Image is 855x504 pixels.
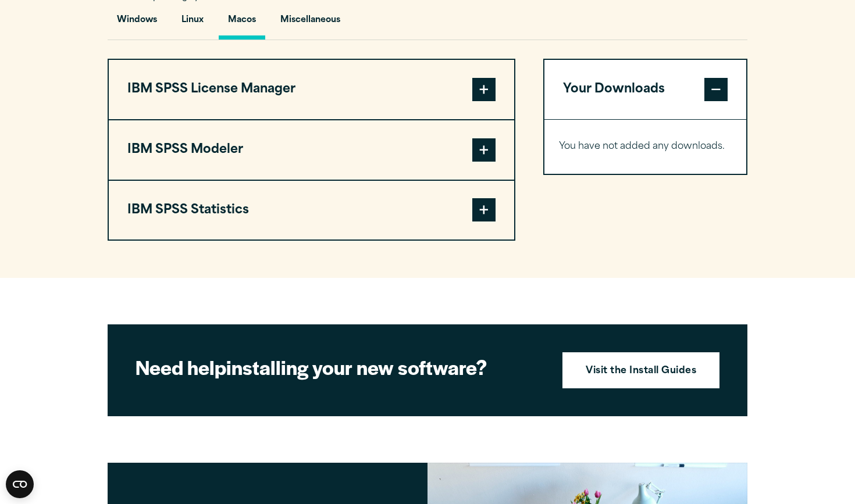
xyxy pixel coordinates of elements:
[109,120,514,180] button: IBM SPSS Modeler
[6,470,34,498] button: Open CMP widget
[271,6,350,40] button: Miscellaneous
[136,353,226,381] strong: Need help
[108,6,166,40] button: Windows
[136,354,543,380] h2: installing your new software?
[219,6,265,40] button: Macos
[544,60,746,119] button: Your Downloads
[562,352,719,388] a: Visit the Install Guides
[109,60,514,119] button: IBM SPSS License Manager
[544,119,746,174] div: Your Downloads
[109,181,514,240] button: IBM SPSS Statistics
[559,138,732,155] p: You have not added any downloads.
[586,364,696,379] strong: Visit the Install Guides
[172,6,213,40] button: Linux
